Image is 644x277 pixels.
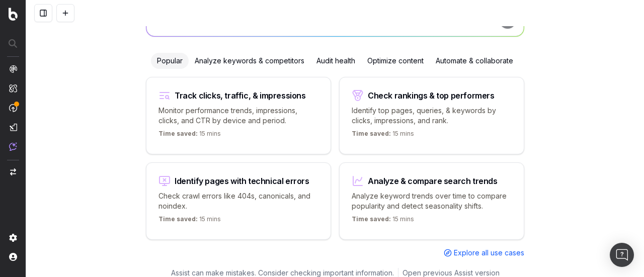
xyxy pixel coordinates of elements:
img: Analytics [9,65,17,73]
div: Identify pages with technical errors [175,177,309,185]
div: Audit health [310,53,361,69]
div: Check rankings & top performers [368,91,495,100]
img: Intelligence [9,84,17,93]
p: Check crawl errors like 404s, canonicals, and noindex. [158,191,318,211]
div: Open Intercom Messenger [610,243,634,267]
p: Analyze keyword trends over time to compare popularity and detect seasonality shifts. [352,191,512,211]
p: 15 mins [158,215,221,227]
p: 15 mins [352,130,414,142]
img: Switch project [10,168,16,175]
div: Optimize content [361,53,430,69]
div: Analyze keywords & competitors [189,53,310,69]
p: 15 mins [158,130,221,142]
p: Identify top pages, queries, & keywords by clicks, impressions, and rank. [352,106,512,126]
div: Automate & collaborate [430,53,519,69]
img: Activation [9,104,17,112]
img: Assist [9,142,17,151]
div: Track clicks, traffic, & impressions [175,91,306,100]
span: Time saved: [352,215,391,223]
span: Time saved: [158,215,198,223]
p: 15 mins [352,215,414,227]
p: Monitor performance trends, impressions, clicks, and CTR by device and period. [158,106,318,126]
span: Explore all use cases [454,248,524,258]
div: Analyze & compare search trends [368,177,498,185]
img: Studio [9,123,17,131]
span: Time saved: [352,130,391,137]
span: Time saved: [158,130,198,137]
img: Setting [9,234,17,242]
img: My account [9,253,17,261]
a: Explore all use cases [444,248,524,258]
div: Popular [151,53,189,69]
img: Botify logo [9,8,18,21]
